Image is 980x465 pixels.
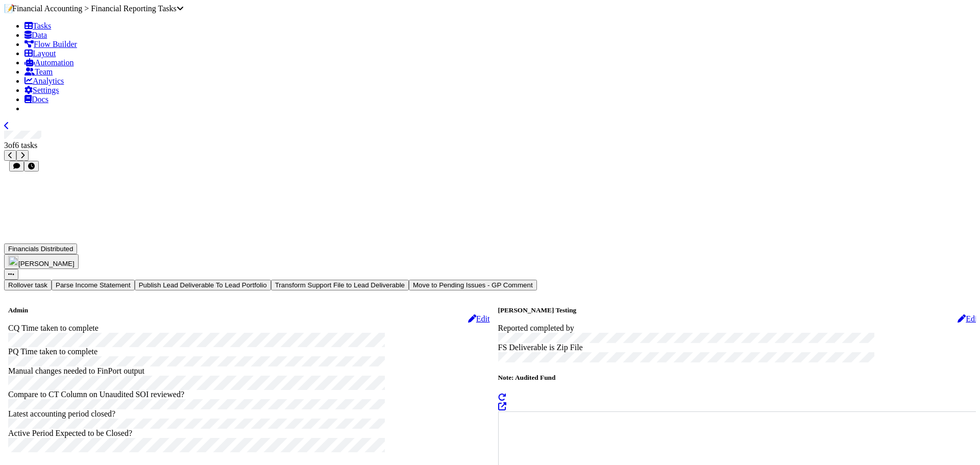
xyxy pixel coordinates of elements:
[498,374,980,382] h5: Note: Audited Fund
[4,280,52,290] button: Rollover task
[24,67,53,76] a: Team
[4,141,37,150] span: 3 of 6 tasks
[8,429,490,438] div: Active Period Expected to be Closed?
[8,390,490,399] div: Compare to CT Column on Unaudited SOI reviewed?
[8,366,490,376] div: Manual changes needed to FinPort output
[24,58,73,67] a: Automation
[24,49,56,58] a: Layout
[271,280,409,290] button: Transform Support File to Lead Deliverable
[468,314,490,323] a: Edit
[24,21,51,30] a: Tasks
[8,306,490,314] h5: Admin
[958,314,979,323] a: Edit
[409,280,537,290] button: Move to Pending Issues - GP Comment
[24,86,59,94] a: Settings
[12,4,184,13] span: Financial Accounting > Financial Reporting Tasks
[498,343,980,352] div: FS Deliverable is Zip File
[4,243,77,254] button: Financials Distributed
[24,77,64,85] a: Analytics
[498,324,980,333] div: Reported completed by
[8,409,490,419] div: Latest accounting period closed?
[18,260,75,267] span: [PERSON_NAME]
[24,31,47,39] a: Data
[8,245,73,253] span: Financials Distributed
[4,4,14,13] span: 📝
[8,324,490,333] div: CQ Time taken to complete
[135,280,271,290] button: Publish Lead Deliverable To Lead Portfolio
[4,254,79,269] button: [PERSON_NAME]
[8,347,490,356] div: PQ Time taken to complete
[24,95,48,104] a: Docs
[52,280,135,290] button: Parse Income Statement
[498,306,980,314] h5: [PERSON_NAME] Testing
[24,40,77,48] a: Flow Builder
[8,256,18,266] img: avatar_030f5503-c087-43c2-95d1-dd8963b2926c.png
